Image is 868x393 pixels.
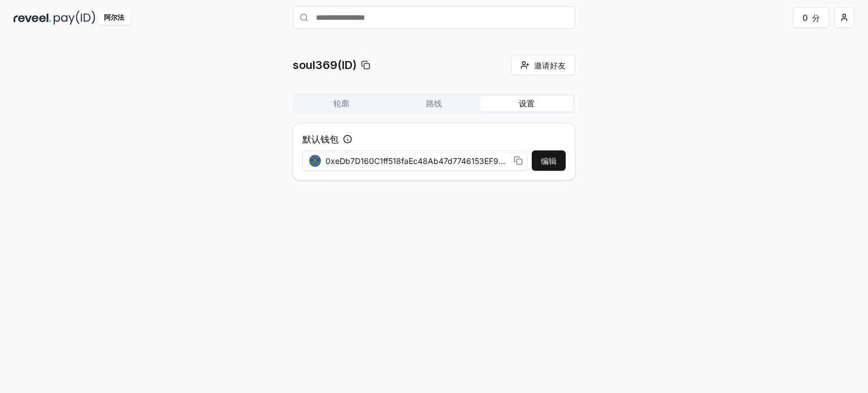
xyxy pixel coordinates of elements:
font: 路线 [426,98,442,108]
button: 邀请好友 [511,55,575,75]
font: soul369(ID) [293,58,357,72]
font: 阿尔法 [104,13,124,21]
font: 默认钱包 [302,133,338,145]
img: 揭示黑暗 [14,11,51,25]
font: 分 [812,13,820,23]
img: 付款编号 [54,11,96,25]
font: 邀请好友 [534,61,566,70]
button: 编辑 [532,150,566,171]
font: 设置 [519,98,535,108]
font: 编辑 [541,156,557,166]
font: 0xeDb7D160C1ff518faEc48Ab47d7746153EF9C95A [325,156,519,166]
font: 轮廓 [333,98,349,108]
font: 0 [802,13,808,23]
button: 0分 [793,7,830,28]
